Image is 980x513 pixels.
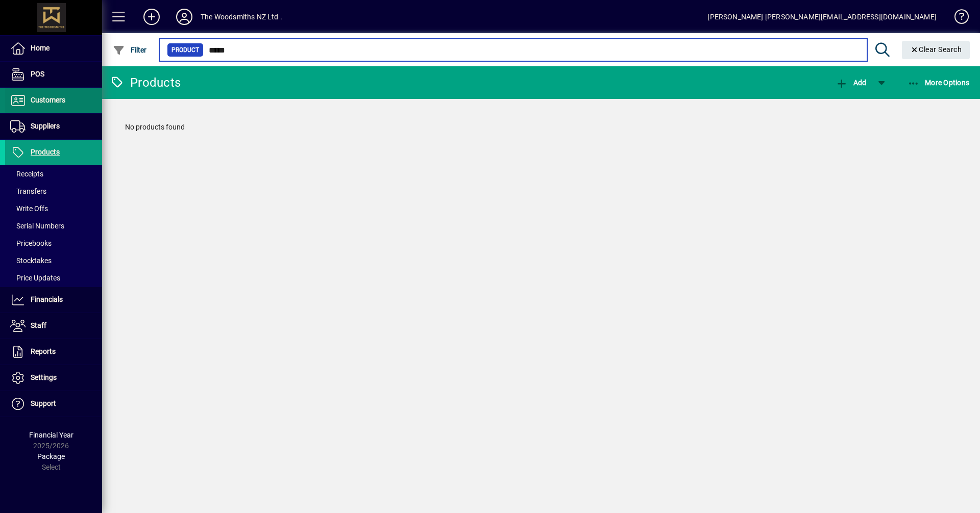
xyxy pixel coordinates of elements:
[5,269,102,287] a: Price Updates
[5,165,102,183] a: Receipts
[5,252,102,269] a: Stocktakes
[31,44,50,52] span: Home
[10,204,48,213] span: Write Offs
[31,70,44,78] span: POS
[5,62,102,87] a: POS
[5,391,102,417] a: Support
[908,79,970,87] span: More Options
[113,46,147,54] span: Filter
[171,45,199,55] span: Product
[5,88,102,113] a: Customers
[902,41,970,59] button: Clear
[31,399,56,407] span: Support
[910,45,962,54] span: Clear Search
[707,9,937,25] div: [PERSON_NAME] [PERSON_NAME][EMAIL_ADDRESS][DOMAIN_NAME]
[5,313,102,339] a: Staff
[5,339,102,365] a: Reports
[31,148,60,156] span: Products
[5,365,102,391] a: Settings
[31,373,57,381] span: Settings
[5,235,102,252] a: Pricebooks
[31,321,46,329] span: Staff
[31,295,63,303] span: Financials
[135,8,168,26] button: Add
[110,41,150,59] button: Filter
[5,36,102,61] a: Home
[836,79,866,87] span: Add
[5,287,102,313] a: Financials
[110,74,181,91] div: Products
[168,8,201,26] button: Profile
[31,96,65,104] span: Customers
[10,239,52,247] span: Pricebooks
[31,122,60,130] span: Suppliers
[37,452,65,460] span: Package
[10,170,43,178] span: Receipts
[905,73,972,92] button: More Options
[201,9,282,25] div: The Woodsmiths NZ Ltd .
[10,256,52,265] span: Stocktakes
[29,431,73,439] span: Financial Year
[833,73,869,92] button: Add
[115,112,967,143] div: No products found
[5,183,102,200] a: Transfers
[5,114,102,139] a: Suppliers
[10,222,64,230] span: Serial Numbers
[31,347,56,355] span: Reports
[947,2,967,35] a: Knowledge Base
[5,217,102,235] a: Serial Numbers
[10,274,60,282] span: Price Updates
[10,187,46,195] span: Transfers
[5,200,102,217] a: Write Offs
